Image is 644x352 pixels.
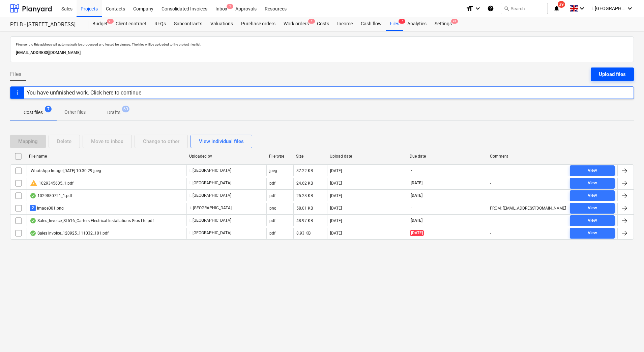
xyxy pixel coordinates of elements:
[269,168,277,173] div: jpeg
[269,193,275,198] div: pdf
[88,17,112,31] div: Budget
[296,193,313,198] div: 25.28 KB
[64,109,86,116] p: Other files
[30,231,36,236] div: OCR finished
[591,6,625,11] span: i. [GEOGRAPHIC_DATA]
[588,217,597,224] div: View
[150,17,170,31] a: RFQs
[189,230,231,236] p: i. [GEOGRAPHIC_DATA]
[490,154,564,159] div: Comment
[112,17,150,31] a: Client contract
[189,168,231,173] p: i. [GEOGRAPHIC_DATA]
[30,231,109,236] div: Sales Invoice_120925_111032_101.pdf
[588,179,597,187] div: View
[29,154,184,159] div: File name
[30,205,64,211] div: image001.png
[296,181,313,186] div: 24.62 KB
[269,206,276,211] div: png
[30,168,101,173] div: WhatsApp Image [DATE] 10.30.29.jpeg
[490,193,491,198] div: -
[333,17,357,31] a: Income
[410,218,423,223] span: [DATE]
[189,180,231,186] p: i. [GEOGRAPHIC_DATA]
[189,154,264,159] div: Uploaded by
[330,181,342,186] div: [DATE]
[490,181,491,186] div: -
[330,154,404,159] div: Upload date
[399,19,405,24] span: 7
[558,1,565,8] span: 39
[296,206,313,211] div: 58.01 KB
[570,215,615,226] button: View
[474,4,482,12] i: keyboard_arrow_down
[227,4,233,9] span: 1
[410,193,423,198] span: [DATE]
[269,154,291,159] div: File type
[504,6,509,11] span: search
[30,218,36,223] div: OCR finished
[10,70,21,78] span: Files
[357,17,386,31] a: Cash flow
[269,181,275,186] div: pdf
[10,21,80,28] div: PELB - [STREET_ADDRESS]
[610,320,644,352] iframe: Chat Widget
[45,106,52,112] span: 7
[88,17,112,31] a: Budget9+
[16,42,628,47] p: Files sent to this address will automatically be processed and tested for viruses. The files will...
[313,17,333,31] a: Costs
[591,67,634,81] button: Upload files
[330,218,342,223] div: [DATE]
[403,17,431,31] a: Analytics
[191,135,252,148] button: View individual files
[626,4,634,12] i: keyboard_arrow_down
[269,218,275,223] div: pdf
[410,168,413,173] span: -
[410,154,484,159] div: Due date
[189,218,231,223] p: i. [GEOGRAPHIC_DATA]
[280,17,313,31] div: Work orders
[330,206,342,211] div: [DATE]
[386,17,403,31] a: Files7
[570,178,615,189] button: View
[107,109,120,116] p: Drafts
[296,231,311,236] div: 8.93 KB
[30,179,38,187] span: warning
[570,203,615,214] button: View
[490,218,491,223] div: -
[308,19,315,24] span: 1
[296,218,313,223] div: 48.97 KB
[206,17,237,31] a: Valuations
[588,192,597,199] div: View
[189,193,231,198] p: i. [GEOGRAPHIC_DATA]
[490,168,491,173] div: -
[570,165,615,176] button: View
[30,193,72,198] div: 1029880721_1.pdf
[431,17,456,31] a: Settings9+
[170,17,206,31] a: Subcontracts
[107,19,114,24] span: 9+
[237,17,280,31] a: Purchase orders
[30,179,74,187] div: 1029345635_1.pdf
[386,17,403,31] div: Files
[296,168,313,173] div: 87.22 KB
[30,193,36,198] div: OCR finished
[330,193,342,198] div: [DATE]
[599,70,626,79] div: Upload files
[431,17,456,31] div: Settings
[30,218,154,223] div: Sales_Invoice_SI-516_Carters Electrical Installations Glos Ltd.pdf
[30,205,36,211] span: 2
[199,137,244,146] div: View individual files
[588,229,597,237] div: View
[588,167,597,174] div: View
[410,230,424,236] span: [DATE]
[122,106,129,112] span: 63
